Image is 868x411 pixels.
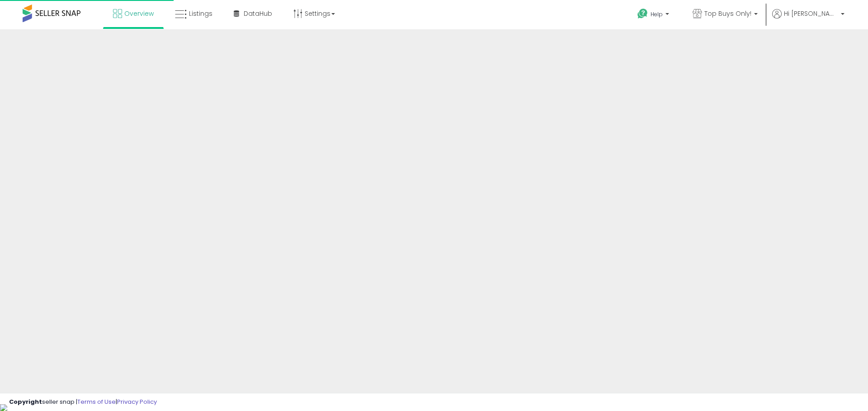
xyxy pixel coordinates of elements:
i: Get Help [637,8,648,19]
strong: Copyright [9,397,42,406]
a: Terms of Use [77,397,116,406]
a: Hi [PERSON_NAME] [772,9,844,29]
div: seller snap | | [9,398,157,406]
span: DataHub [244,9,272,18]
span: Help [651,10,663,18]
a: Help [630,1,678,29]
a: Privacy Policy [117,397,157,406]
span: Listings [189,9,212,18]
span: Top Buys Only! [704,9,751,18]
span: Overview [124,9,154,18]
span: Hi [PERSON_NAME] [784,9,838,18]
